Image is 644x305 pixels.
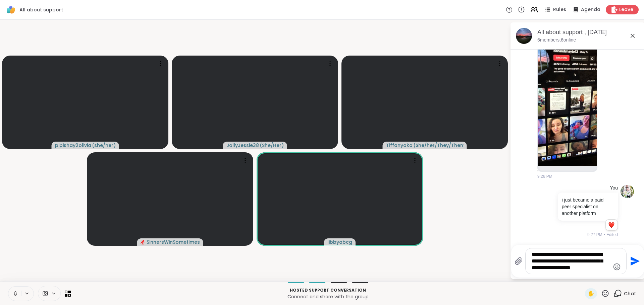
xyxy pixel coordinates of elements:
[581,6,600,13] span: Agenda
[587,232,602,238] span: 9:27 PM
[624,290,636,297] span: Chat
[604,232,605,238] span: •
[538,7,597,166] img: image.jpg
[610,185,618,192] h4: You
[327,239,352,245] span: libbyabcg
[226,142,259,149] span: JollyJessie38
[606,232,618,238] span: Edited
[386,142,413,149] span: Tiffanyaka
[619,6,633,13] span: Leave
[537,28,639,36] div: All about support , [DATE]
[75,293,581,300] p: Connect and share with the group
[553,6,566,13] span: Rules
[516,28,532,44] img: All about support , Oct 10
[141,240,145,244] span: audio-muted
[537,37,576,44] p: 6 members, 6 online
[621,185,634,198] img: https://sharewell-space-live.sfo3.digitaloceanspaces.com/user-generated/3602621c-eaa5-4082-863a-9...
[413,142,464,149] span: ( She/her/They/Them )
[19,6,63,13] span: All about support
[532,251,610,271] textarea: Type your message
[260,142,284,149] span: ( She/Her )
[92,142,116,149] span: ( she/her )
[55,142,91,149] span: pipishay2olivia
[606,220,618,230] div: Reaction list
[537,173,552,179] span: 9:26 PM
[75,287,581,293] p: Hosted support conversation
[147,239,200,245] span: SinnersWinSometimes
[613,263,621,271] button: Emoji picker
[5,4,17,15] img: ShareWell Logomark
[562,197,614,217] p: i just became a paid peer specialist on another platform
[608,222,615,228] button: Reactions: love
[588,290,594,298] span: ✋
[627,254,642,269] button: Send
